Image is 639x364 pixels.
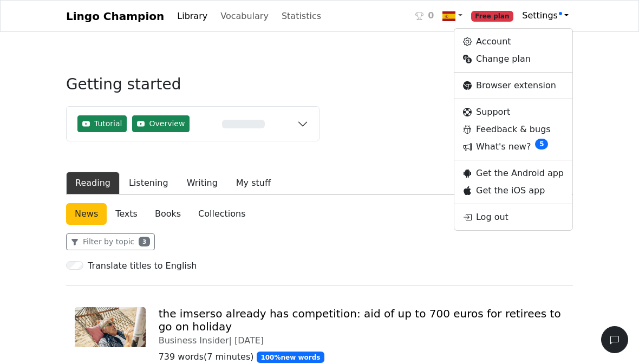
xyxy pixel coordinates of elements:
span: 0 [428,9,434,22]
button: TutorialOverview [67,107,319,141]
span: 3 [139,237,150,246]
h3: Getting started [66,75,319,102]
span: Tutorial [94,118,122,129]
a: Statistics [277,5,325,27]
a: Feedback & bugs [454,121,572,138]
button: Reading [66,172,120,194]
a: Get the Android app [454,165,572,182]
span: Overview [149,118,185,129]
a: Log out [454,209,572,226]
sup: 5 [535,139,548,149]
button: Filter by topic3 [66,233,155,250]
a: News [66,203,107,225]
a: Lingo Champion [66,5,164,27]
a: Browser extension [454,77,572,94]
span: Tutorial [77,115,127,132]
span: 100 % new words [257,352,325,362]
h6: Translate titles to English [88,261,197,271]
a: Vocabulary [216,5,273,27]
a: Account [454,33,572,50]
button: Writing [178,172,227,194]
img: 68e6a3dbde0f8.jpeg [75,307,146,347]
a: Library [173,5,212,27]
div: Business Insider | [159,335,564,346]
a: 0 [411,5,438,27]
p: 739 words ( 7 minutes ) [159,350,564,363]
a: Free plan [467,5,518,27]
a: Get the iOS app [454,182,572,199]
a: What's new?5 [454,138,572,155]
a: Settings [518,5,573,27]
button: My stuff [227,172,280,194]
span: Overview [132,115,190,132]
a: Collections [190,203,254,225]
a: Texts [107,203,146,225]
span: Settings [522,10,562,21]
button: Listening [120,172,178,194]
span: [DATE] [234,335,264,346]
a: the imserso already has competition: aid of up to 700 euros for retirees to go on holiday [159,307,561,333]
a: Change plan [454,50,572,68]
a: Books [146,203,190,225]
span: Free plan [471,11,514,22]
img: es.svg [442,10,455,23]
a: Support [454,103,572,121]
